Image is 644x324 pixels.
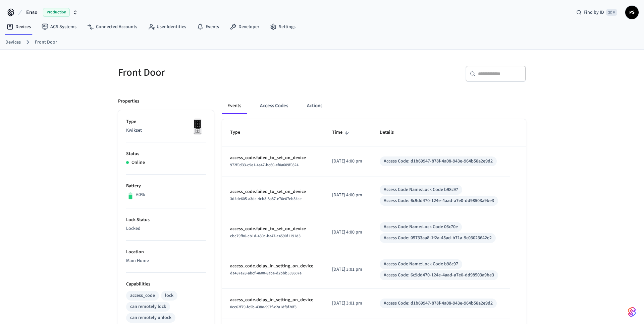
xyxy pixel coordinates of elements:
[230,297,316,304] p: access_code.delay_in_setting_on_device
[384,235,492,242] div: Access Code: 05733aa8-1f2a-45ad-b71a-9c03023642e2
[1,21,36,33] a: Devices
[255,98,293,114] button: Access Codes
[626,6,638,18] span: PS
[230,304,297,310] span: 0cc62f79-fc5b-438e-997f-c2a1df8f20f3
[628,307,636,317] img: SeamLogoGradient.69752ec5.svg
[384,186,458,193] div: Access Code Name: Lock Code b98c97
[224,21,265,33] a: Developer
[332,127,351,138] span: Time
[230,233,301,239] span: cbc79fb0-cb1d-430c-ba47-c4590f1191d3
[230,127,249,138] span: Type
[126,150,206,157] p: Status
[118,98,139,105] p: Properties
[126,249,206,256] p: Location
[384,197,494,204] div: Access Code: 6c9dd470-124e-4aad-a7e0-dd98503a9be3
[118,66,318,79] h5: Front Door
[126,216,206,223] p: Lock Status
[192,21,224,33] a: Events
[136,191,145,198] p: 60%
[143,21,192,33] a: User Identities
[126,225,206,232] p: Locked
[230,270,302,276] span: da487e28-abcf-4600-8abe-d2bbb559607e
[126,118,206,125] p: Type
[332,229,364,236] p: [DATE] 4:00 pm
[230,188,316,195] p: access_code.failed_to_set_on_device
[230,225,316,233] p: access_code.failed_to_set_on_device
[384,261,458,268] div: Access Code Name: Lock Code b98c97
[35,39,57,46] a: Front Door
[384,272,494,279] div: Access Code: 6c9dd470-124e-4aad-a7e0-dd98503a9be3
[380,127,402,138] span: Details
[126,257,206,264] p: Main Home
[625,6,639,19] button: PS
[36,21,82,33] a: ACS Systems
[222,98,247,114] button: Events
[189,118,206,135] img: Kwikset Halo Touchscreen Wifi Enabled Smart Lock, Polished Chrome, Front
[584,9,604,16] span: Find by ID
[265,21,301,33] a: Settings
[126,281,206,288] p: Capabilities
[130,292,155,299] div: access_code
[222,98,526,114] div: ant example
[230,196,302,202] span: 3d4de605-a3dc-4cb3-8a87-e70e07eb34ce
[165,292,173,299] div: lock
[384,300,493,307] div: Access Code: d1b69947-878f-4a08-943e-964b58a2e9d2
[571,6,623,18] div: Find by ID⌘ K
[5,39,21,46] a: Devices
[82,21,143,33] a: Connected Accounts
[130,303,166,310] div: can remotely lock
[131,159,145,166] p: Online
[384,158,493,165] div: Access Code: d1b69947-878f-4a08-943e-964b58a2e9d2
[126,127,206,134] p: Kwikset
[43,8,70,17] span: Production
[332,192,364,199] p: [DATE] 4:00 pm
[230,154,316,161] p: access_code.failed_to_set_on_device
[332,300,364,307] p: [DATE] 3:01 pm
[126,183,206,190] p: Battery
[230,263,316,270] p: access_code.delay_in_setting_on_device
[332,158,364,165] p: [DATE] 4:00 pm
[26,8,38,16] span: Enso
[332,266,364,273] p: [DATE] 3:01 pm
[130,314,171,321] div: can remotely unlock
[384,223,458,231] div: Access Code Name: Lock Code 06c70e
[606,9,617,16] span: ⌘ K
[230,162,299,168] span: 972f0d33-c9e1-4a47-bc60-ef0a609f0824
[302,98,328,114] button: Actions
